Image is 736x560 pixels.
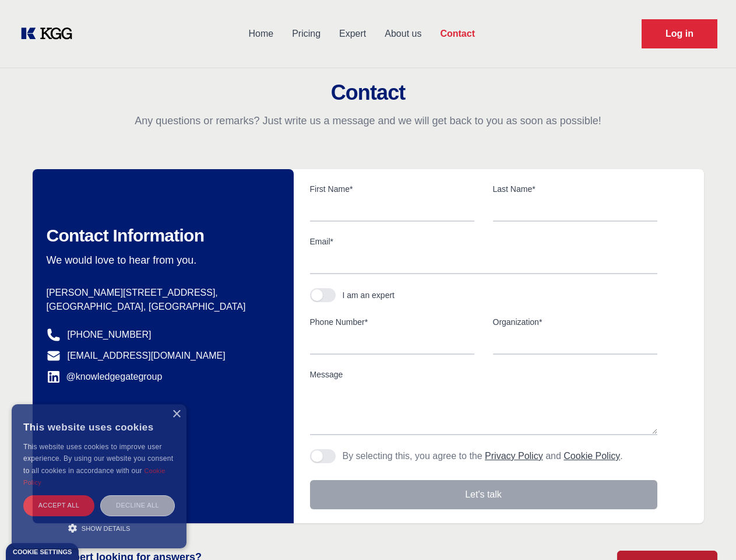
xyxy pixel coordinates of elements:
a: Expert [330,19,375,49]
a: Contact [431,19,484,49]
button: Let's talk [310,480,657,509]
a: Pricing [283,19,330,49]
div: Accept all [23,495,94,516]
h2: Contact [14,81,722,104]
a: KOL Knowledge Platform: Talk to Key External Experts (KEE) [19,24,82,43]
span: This website uses cookies to improve user experience. By using our website you consent to all coo... [23,443,173,475]
span: Show details [82,525,131,532]
a: [EMAIL_ADDRESS][DOMAIN_NAME] [68,349,226,363]
label: First Name* [310,183,474,195]
p: Any questions or remarks? Just write us a message and we will get back to you as soon as possible! [14,114,722,128]
div: Show details [23,522,175,534]
a: Cookie Policy [564,451,620,461]
div: Decline all [100,495,175,516]
a: [PHONE_NUMBER] [68,328,152,342]
a: @knowledgegategroup [47,370,163,384]
p: [GEOGRAPHIC_DATA], [GEOGRAPHIC_DATA] [47,300,275,314]
a: About us [375,19,431,49]
a: Request Demo [642,19,717,48]
label: Last Name* [493,183,657,195]
label: Message [310,369,657,380]
iframe: Chat Widget [678,504,736,560]
a: Home [239,19,283,49]
label: Organization* [493,316,657,328]
h2: Contact Information [47,225,275,246]
div: Cookie settings [13,549,72,555]
p: By selecting this, you agree to the and . [343,449,623,463]
div: Close [172,410,181,419]
a: Privacy Policy [485,451,543,461]
div: This website uses cookies [23,413,175,441]
label: Phone Number* [310,316,474,328]
p: We would love to hear from you. [47,253,275,267]
p: [PERSON_NAME][STREET_ADDRESS], [47,286,275,300]
div: I am an expert [343,289,395,301]
label: Email* [310,236,657,247]
a: Cookie Policy [23,467,165,486]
